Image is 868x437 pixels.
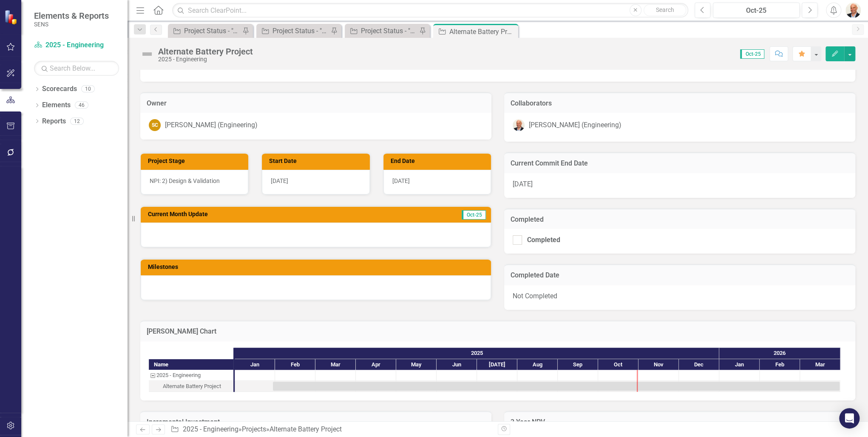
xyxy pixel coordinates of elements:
[42,100,71,110] a: Elements
[504,285,855,310] div: Not Completed
[396,359,437,370] div: May
[462,210,486,220] span: Oct-25
[598,359,638,370] div: Oct
[529,120,621,130] div: [PERSON_NAME] (Engineering)
[347,26,417,36] a: Project Status - "C" Priorities
[845,3,861,18] img: Don Nohavec
[713,3,800,18] button: Oct-25
[158,56,253,63] div: 2025 - Engineering
[34,11,109,21] span: Elements & Reports
[511,418,849,426] h3: 3 Year NPV
[170,26,240,36] a: Project Status - "A" Priorities
[638,359,679,370] div: Nov
[148,158,244,164] h3: Project Stage
[235,348,719,359] div: 2025
[558,359,598,370] div: Sep
[4,9,20,25] img: ClearPoint Strategy
[148,264,487,270] h3: Milestones
[165,120,258,130] div: [PERSON_NAME] (Engineering)
[147,100,485,107] h3: Owner
[392,177,410,184] span: [DATE]
[42,84,77,94] a: Scorecards
[75,102,88,109] div: 46
[517,359,558,370] div: Aug
[149,359,233,370] div: Name
[273,382,840,391] div: Task: Start date: 2025-01-30 End date: 2026-03-31
[511,271,849,279] h3: Completed Date
[34,21,109,28] small: SENS
[149,381,233,392] div: Alternate Battery Project
[511,160,849,167] h3: Current Commit End Date
[163,381,221,392] div: Alternate Battery Project
[149,381,233,392] div: Task: Start date: 2025-01-30 End date: 2026-03-31
[655,6,674,13] span: Search
[149,119,161,131] div: SC
[242,425,266,433] a: Projects
[158,47,253,56] div: Alternate Battery Project
[42,117,66,126] a: Reports
[513,119,525,131] img: Don Nohavec
[437,359,477,370] div: Jun
[800,359,840,370] div: Mar
[716,6,797,16] div: Oct-25
[511,100,849,107] h3: Collaborators
[719,348,840,359] div: 2026
[271,177,288,184] span: [DATE]
[150,177,220,184] span: NPI: 2) Design & Validation
[148,211,387,217] h3: Current Month Update
[449,26,516,37] div: Alternate Battery Project
[679,359,719,370] div: Dec
[839,408,859,428] div: Open Intercom Messenger
[172,3,688,18] input: Search ClearPoint...
[356,359,396,370] div: Apr
[513,180,533,188] span: [DATE]
[269,425,342,433] div: Alternate Battery Project
[315,359,356,370] div: Mar
[644,4,686,16] button: Search
[81,86,95,93] div: 10
[361,26,417,36] div: Project Status - "C" Priorities
[760,359,800,370] div: Feb
[70,117,84,125] div: 12
[258,26,329,36] a: Project Status - "B" Priorities
[140,47,154,61] img: Not Defined
[170,425,491,434] div: » »
[391,158,487,164] h3: End Date
[719,359,760,370] div: Jan
[269,158,365,164] h3: Start Date
[147,418,485,426] h3: Incremental Investment
[740,49,764,59] span: Oct-25
[275,359,315,370] div: Feb
[149,370,233,381] div: 2025 - Engineering
[34,61,119,76] input: Search Below...
[183,425,238,433] a: 2025 - Engineering
[184,26,240,36] div: Project Status - "A" Priorities
[272,26,329,36] div: Project Status - "B" Priorities
[235,359,275,370] div: Jan
[156,370,201,381] div: 2025 - Engineering
[34,40,119,50] a: 2025 - Engineering
[149,370,233,381] div: Task: 2025 - Engineering Start date: 2025-01-30 End date: 2025-01-31
[147,328,849,335] h3: [PERSON_NAME] Chart
[477,359,517,370] div: Jul
[511,216,849,223] h3: Completed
